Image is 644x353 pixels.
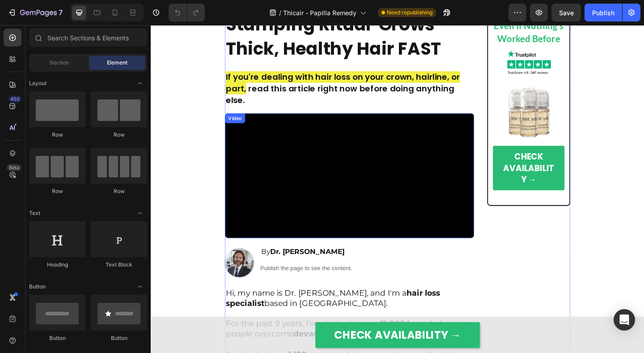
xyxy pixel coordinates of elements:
[585,4,622,22] button: Publish
[559,9,574,17] span: Save
[59,7,63,18] p: 7
[7,164,21,171] div: Beta
[29,261,85,269] div: Heading
[133,76,147,90] span: Toggle open
[382,66,441,125] img: gempages_527440438852846616-5f623230-1a61-45c3-a04d-f11c22b5a1d0.png
[91,131,147,139] div: Row
[592,8,614,17] div: Publish
[199,327,337,348] p: CHECK AVAILABILITY →
[91,261,147,269] div: Text Block
[614,309,635,331] div: Open Intercom Messenger
[169,4,205,22] div: Undo/Redo
[372,131,450,180] a: Check Availability →
[133,280,147,294] span: Toggle open
[29,283,46,291] span: Button
[29,131,85,139] div: Row
[50,59,69,67] span: Section
[387,9,432,17] span: Need republishing
[29,29,147,47] input: Search Sections & Elements
[283,8,356,17] span: Thicair - Papilla Remedy
[91,187,147,195] div: Row
[107,59,127,67] span: Element
[4,4,67,22] button: 7
[8,95,21,103] div: 450
[551,4,581,22] button: Save
[279,8,281,17] span: /
[133,206,147,220] span: Toggle open
[29,187,85,195] div: Row
[151,25,644,353] iframe: Design area
[383,137,439,174] p: Check Availability →
[29,209,40,217] span: Text
[179,323,358,351] a: CHECK AVAILABILITY →
[29,334,85,342] div: Button
[91,334,147,342] div: Button
[29,79,47,87] span: Layout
